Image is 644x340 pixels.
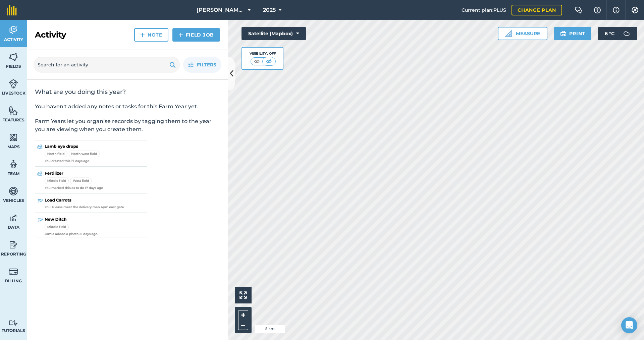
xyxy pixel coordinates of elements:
button: – [238,320,248,330]
input: Search for an activity [34,57,180,73]
img: Ruler icon [505,30,512,37]
img: svg+xml;base64,PD94bWwgdmVyc2lvbj0iMS4wIiBlbmNvZGluZz0idXRmLTgiPz4KPCEtLSBHZW5lcmF0b3I6IEFkb2JlIE... [9,79,18,89]
img: svg+xml;base64,PHN2ZyB4bWxucz0iaHR0cDovL3d3dy53My5vcmcvMjAwMC9zdmciIHdpZHRoPSIxOSIgaGVpZ2h0PSIyNC... [169,61,176,69]
img: svg+xml;base64,PHN2ZyB4bWxucz0iaHR0cDovL3d3dy53My5vcmcvMjAwMC9zdmciIHdpZHRoPSI1NiIgaGVpZ2h0PSI2MC... [9,132,18,143]
img: svg+xml;base64,PD94bWwgdmVyc2lvbj0iMS4wIiBlbmNvZGluZz0idXRmLTgiPz4KPCEtLSBHZW5lcmF0b3I6IEFkb2JlIE... [9,25,18,35]
div: Open Intercom Messenger [621,317,637,333]
img: svg+xml;base64,PHN2ZyB4bWxucz0iaHR0cDovL3d3dy53My5vcmcvMjAwMC9zdmciIHdpZHRoPSIxOSIgaGVpZ2h0PSIyNC... [560,30,567,38]
div: Visibility: Off [250,51,276,56]
button: Print [554,27,592,40]
span: 6 ° C [605,27,614,40]
img: fieldmargin Logo [7,5,17,15]
img: svg+xml;base64,PD94bWwgdmVyc2lvbj0iMS4wIiBlbmNvZGluZz0idXRmLTgiPz4KPCEtLSBHZW5lcmF0b3I6IEFkb2JlIE... [9,240,18,250]
span: Current plan : PLUS [462,6,506,14]
img: Two speech bubbles overlapping with the left bubble in the forefront [575,7,583,13]
img: svg+xml;base64,PHN2ZyB4bWxucz0iaHR0cDovL3d3dy53My5vcmcvMjAwMC9zdmciIHdpZHRoPSIxNyIgaGVpZ2h0PSIxNy... [613,6,620,14]
button: Filters [183,57,221,73]
img: svg+xml;base64,PD94bWwgdmVyc2lvbj0iMS4wIiBlbmNvZGluZz0idXRmLTgiPz4KPCEtLSBHZW5lcmF0b3I6IEFkb2JlIE... [9,186,18,196]
img: svg+xml;base64,PD94bWwgdmVyc2lvbj0iMS4wIiBlbmNvZGluZz0idXRmLTgiPz4KPCEtLSBHZW5lcmF0b3I6IEFkb2JlIE... [9,267,18,277]
img: svg+xml;base64,PHN2ZyB4bWxucz0iaHR0cDovL3d3dy53My5vcmcvMjAwMC9zdmciIHdpZHRoPSI1NiIgaGVpZ2h0PSI2MC... [9,52,18,62]
button: Satellite (Mapbox) [241,27,306,40]
img: Four arrows, one pointing top left, one top right, one bottom right and the last bottom left [239,291,247,299]
span: [PERSON_NAME] Farms [197,6,245,14]
a: Field Job [172,28,220,42]
button: + [238,310,248,320]
h2: What are you doing this year? [35,88,220,96]
img: A cog icon [631,7,639,13]
span: 2025 [263,6,276,14]
img: svg+xml;base64,PD94bWwgdmVyc2lvbj0iMS4wIiBlbmNvZGluZz0idXRmLTgiPz4KPCEtLSBHZW5lcmF0b3I6IEFkb2JlIE... [9,320,18,326]
img: svg+xml;base64,PHN2ZyB4bWxucz0iaHR0cDovL3d3dy53My5vcmcvMjAwMC9zdmciIHdpZHRoPSIxNCIgaGVpZ2h0PSIyNC... [178,31,183,39]
a: Change plan [512,5,562,15]
img: svg+xml;base64,PHN2ZyB4bWxucz0iaHR0cDovL3d3dy53My5vcmcvMjAwMC9zdmciIHdpZHRoPSI1NiIgaGVpZ2h0PSI2MC... [9,106,18,116]
p: Farm Years let you organise records by tagging them to the year you are viewing when you create t... [35,117,220,133]
h2: Activity [35,30,66,40]
button: Measure [498,27,547,40]
img: svg+xml;base64,PHN2ZyB4bWxucz0iaHR0cDovL3d3dy53My5vcmcvMjAwMC9zdmciIHdpZHRoPSIxNCIgaGVpZ2h0PSIyNC... [140,31,145,39]
img: A question mark icon [593,7,601,13]
p: You haven't added any notes or tasks for this Farm Year yet. [35,103,220,111]
img: svg+xml;base64,PHN2ZyB4bWxucz0iaHR0cDovL3d3dy53My5vcmcvMjAwMC9zdmciIHdpZHRoPSI1MCIgaGVpZ2h0PSI0MC... [265,58,273,65]
img: svg+xml;base64,PHN2ZyB4bWxucz0iaHR0cDovL3d3dy53My5vcmcvMjAwMC9zdmciIHdpZHRoPSI1MCIgaGVpZ2h0PSI0MC... [253,58,261,65]
img: svg+xml;base64,PD94bWwgdmVyc2lvbj0iMS4wIiBlbmNvZGluZz0idXRmLTgiPz4KPCEtLSBHZW5lcmF0b3I6IEFkb2JlIE... [9,213,18,223]
img: svg+xml;base64,PD94bWwgdmVyc2lvbj0iMS4wIiBlbmNvZGluZz0idXRmLTgiPz4KPCEtLSBHZW5lcmF0b3I6IEFkb2JlIE... [9,159,18,169]
img: svg+xml;base64,PD94bWwgdmVyc2lvbj0iMS4wIiBlbmNvZGluZz0idXRmLTgiPz4KPCEtLSBHZW5lcmF0b3I6IEFkb2JlIE... [620,27,633,40]
span: Filters [197,61,216,68]
button: 6 °C [598,27,637,40]
a: Note [134,28,168,42]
